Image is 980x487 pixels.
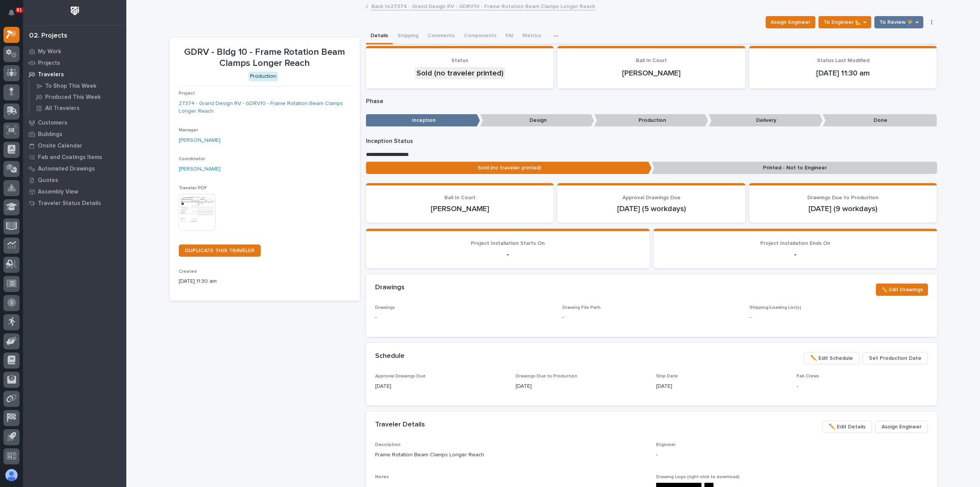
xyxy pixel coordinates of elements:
button: Comments [423,28,459,44]
a: Assembly View [23,186,126,197]
p: [DATE] 11:30 am [758,69,928,78]
span: To Engineer 📐 → [823,18,866,27]
span: Traveler PDF [179,186,207,190]
span: To Review 👨‍🏭 → [879,18,918,27]
a: Quotes [23,174,126,186]
p: Inception [366,114,480,127]
p: Produced This Week [45,94,101,101]
a: My Work [23,46,126,57]
p: Production [594,114,708,127]
p: Sold (no traveler printed) [366,162,652,174]
span: Drawings Due to Production [807,195,879,200]
p: - [375,250,640,259]
p: Fab and Coatings Items [38,154,102,161]
span: Assign Engineer [771,18,810,27]
a: Automated Drawings [23,163,126,174]
p: [DATE] [656,382,787,390]
span: Drawing File Path [562,305,601,310]
span: Assign Engineer [882,422,921,431]
span: Engineer [656,443,676,447]
span: Ball In Court [636,58,667,63]
p: Assembly View [38,189,78,195]
p: - [750,313,928,321]
button: users-avatar [3,467,20,483]
button: Metrics [518,28,546,44]
button: Details [366,28,393,44]
span: Approval Drawings Due [375,374,426,379]
p: Printed - Not to Engineer [652,162,937,174]
span: Approval Drawings Due [622,195,681,200]
button: ✏️ Edit Schedule [804,352,859,364]
span: Drawing Logo (right-click to download) [656,475,740,479]
div: Notifications61 [10,9,20,21]
p: [DATE] [375,382,506,390]
h2: Traveler Details [375,421,425,429]
a: Produced This Week [29,92,126,102]
span: Ship Date [656,374,678,379]
p: To Shop This Week [45,83,96,90]
p: My Work [38,48,61,55]
span: Project [179,91,195,96]
p: Travelers [38,71,64,78]
h2: Drawings [375,284,405,292]
a: [PERSON_NAME] [179,165,220,173]
p: [DATE] (5 workdays) [567,204,736,213]
a: DUPLICATE THIS TRAVELER [179,244,261,257]
a: To Shop This Week [29,80,126,91]
p: GDRV - Bldg 10 - Frame Rotation Beam Clamps Longer Reach [179,47,351,69]
button: FAI [501,28,518,44]
span: Shipping/Loading List(s) [750,305,801,310]
a: All Travelers [29,103,126,113]
span: ✏️ Edit Schedule [810,354,853,363]
p: Done [823,114,937,127]
p: Inception Status [366,138,937,145]
span: Notes [375,475,389,479]
button: Assign Engineer [766,16,815,28]
span: ✏️ Edit Drawings [881,285,923,294]
p: Traveler Status Details [38,200,101,207]
a: Traveler Status Details [23,197,126,209]
a: Projects [23,57,126,69]
p: Frame Rotation Beam Clamps Longer Reach [375,451,647,459]
span: ✏️ Edit Details [829,422,866,431]
span: Manager [179,128,198,133]
img: Workspace Logo [68,4,82,18]
p: - [663,250,928,259]
span: Set Production Date [869,354,921,363]
span: Coordinator [179,157,205,161]
p: Phase [366,98,937,105]
a: Travelers [23,69,126,80]
button: Assign Engineer [875,421,928,433]
div: 02. Projects [29,32,67,40]
div: Sold (no traveler printed) [415,67,505,79]
p: Design [480,114,594,127]
div: Production [248,72,278,81]
p: - [375,313,553,321]
p: Onsite Calendar [38,143,82,149]
p: - [797,382,928,390]
span: Ball In Court [444,195,475,200]
p: [PERSON_NAME] [567,69,736,78]
p: Quotes [38,177,58,184]
a: Customers [23,117,126,128]
a: Onsite Calendar [23,140,126,151]
button: To Engineer 📐 → [818,16,871,28]
button: ✏️ Edit Details [822,421,872,433]
a: Buildings [23,128,126,140]
button: Shipping [393,28,423,44]
span: Drawings Due to Production [516,374,577,379]
p: All Travelers [45,105,80,112]
h2: Schedule [375,352,405,361]
p: Customers [38,120,67,126]
p: 61 [17,7,22,13]
p: - [562,313,564,321]
a: Back to27374 - Grand Design RV - GDRV10 - Frame Rotation Beam Clamps Longer Reach [371,2,595,10]
p: Delivery [709,114,823,127]
span: Drawings [375,305,395,310]
span: Project Installation Starts On [471,241,545,246]
button: ✏️ Edit Drawings [876,284,928,296]
a: 27374 - Grand Design RV - GDRV10 - Frame Rotation Beam Clamps Longer Reach [179,100,351,116]
span: DUPLICATE THIS TRAVELER [185,248,255,253]
span: Fab Crews [797,374,819,379]
p: [DATE] [516,382,647,390]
